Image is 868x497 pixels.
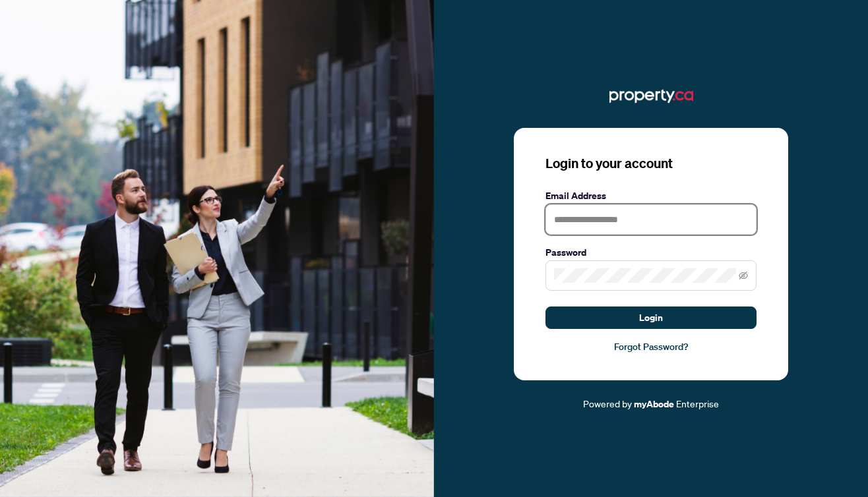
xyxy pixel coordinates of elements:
a: Forgot Password? [545,339,757,354]
label: Password [545,245,757,260]
a: myAbode [634,397,674,411]
span: Login [639,307,663,328]
label: Email Address [545,189,757,203]
span: Powered by [583,397,632,409]
button: Login [545,307,757,329]
h3: Login to your account [545,154,757,173]
img: ma-logo [609,86,693,107]
span: eye-invisible [739,271,748,280]
span: Enterprise [676,397,719,409]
